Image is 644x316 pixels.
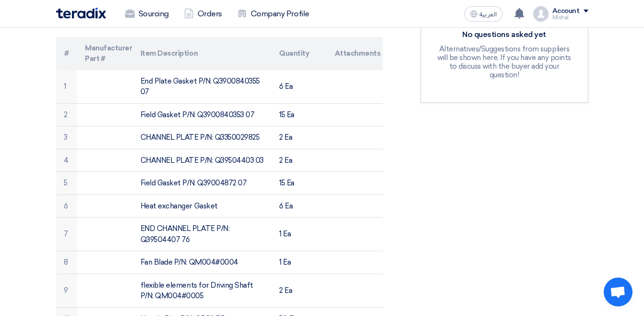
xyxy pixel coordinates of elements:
span: العربية [480,11,497,18]
th: Manufacturer Part # [77,37,133,70]
button: العربية [464,6,503,22]
td: Heat exchanger Gasket [133,194,271,218]
div: No questions asked yet [434,30,574,40]
td: 2 Ea [271,126,327,149]
th: Item Description [133,37,271,70]
td: 2 [56,103,78,126]
a: Sourcing [117,3,176,24]
a: Company Profile [230,3,317,24]
td: END CHANNEL PLATE P/N: Q39504407 76 [133,218,271,251]
td: 1 Ea [271,251,327,274]
td: 4 [56,149,78,172]
td: CHANNEL PLATE P/N: Q3350029825 [133,126,271,149]
td: 6 Ea [271,194,327,218]
td: 15 Ea [271,103,327,126]
a: Orders [176,3,230,24]
td: Field Gasket P/N: Q39004872 07 [133,172,271,195]
td: 1 [56,70,78,104]
img: profile_test.png [533,6,549,22]
td: 6 Ea [271,70,327,104]
a: Open chat [604,278,632,306]
td: 1 Ea [271,218,327,251]
td: 3 [56,126,78,149]
div: Alternatives/Suggestions from suppliers will be shown here, If you have any points to discuss wit... [434,45,574,79]
td: flexible elements for Driving Shaft P/N: QM004#0005 [133,274,271,307]
td: 5 [56,172,78,195]
th: # [56,37,78,70]
th: Quantity [271,37,327,70]
div: Account [552,7,580,15]
td: 6 [56,194,78,218]
td: 7 [56,218,78,251]
td: 15 Ea [271,172,327,195]
td: End Plate Gasket P/N: Q3900840355 07 [133,70,271,104]
th: Attachments [327,37,383,70]
td: Fan Blade P/N: QM004#0004 [133,251,271,274]
td: 8 [56,251,78,274]
td: 2 Ea [271,149,327,172]
td: 2 Ea [271,274,327,307]
td: CHANNEL PLATE P/N: Q39504403 03 [133,149,271,172]
td: 9 [56,274,78,307]
div: Mishal [552,15,588,20]
td: Field Gasket P/N: Q3900840353 07 [133,103,271,126]
img: Teradix logo [56,8,106,19]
